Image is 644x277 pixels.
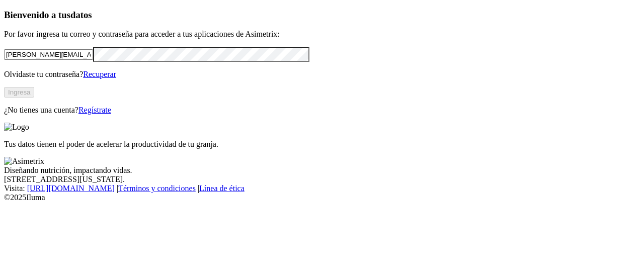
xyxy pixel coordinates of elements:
input: Tu correo [4,49,93,60]
div: Visita : | | [4,184,640,193]
p: ¿No tienes una cuenta? [4,106,640,115]
img: Asimetrix [4,157,44,166]
div: © 2025 Iluma [4,193,640,202]
p: Por favor ingresa tu correo y contraseña para acceder a tus aplicaciones de Asimetrix: [4,30,640,39]
a: Términos y condiciones [118,184,196,193]
a: Recuperar [83,70,116,78]
a: Línea de ética [199,184,245,193]
button: Ingresa [4,87,34,98]
h3: Bienvenido a tus [4,10,640,21]
div: [STREET_ADDRESS][US_STATE]. [4,175,640,184]
span: datos [70,10,92,20]
div: Diseñando nutrición, impactando vidas. [4,166,640,175]
a: Regístrate [78,106,111,114]
a: [URL][DOMAIN_NAME] [27,184,115,193]
p: Tus datos tienen el poder de acelerar la productividad de tu granja. [4,140,640,149]
p: Olvidaste tu contraseña? [4,70,640,79]
img: Logo [4,123,29,132]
